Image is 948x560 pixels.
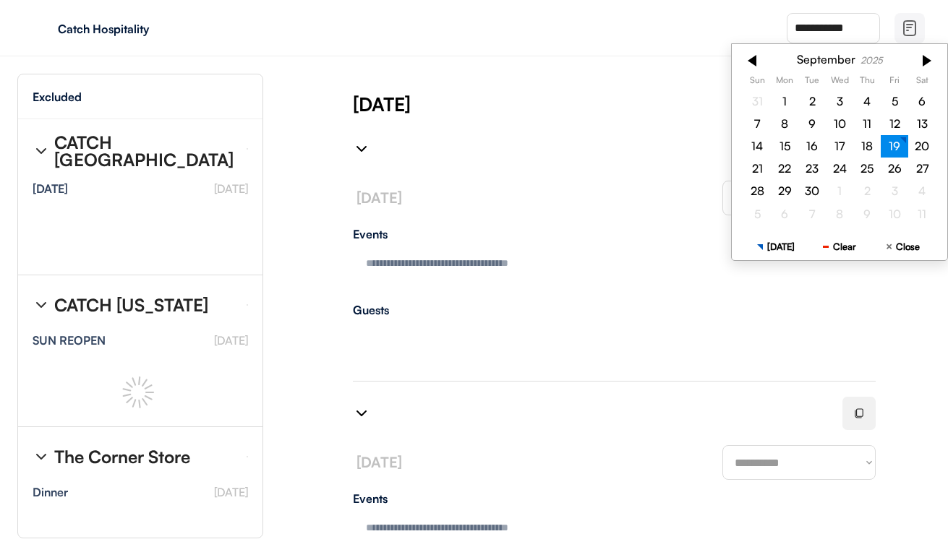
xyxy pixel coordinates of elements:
[745,234,808,260] button: [DATE]
[353,304,876,316] div: Guests
[798,180,826,202] div: 30 Sep 2025
[743,75,771,90] th: Sunday
[771,180,798,202] div: 29 Sep 2025
[826,75,853,90] th: Wednesday
[901,20,918,37] img: file-02.svg
[33,448,50,465] img: chevron-right%20%281%29.svg
[861,55,883,66] div: 2025
[353,91,948,117] div: [DATE]
[743,203,771,225] div: 5 Oct 2025
[908,90,936,113] div: 6 Sep 2025
[853,113,881,135] div: 11 Sep 2025
[353,140,370,158] img: chevron-right%20%281%29.svg
[881,203,908,225] div: 10 Oct 2025
[798,158,826,180] div: 23 Sep 2025
[826,180,853,202] div: 1 Oct 2025
[826,158,853,180] div: 24 Sep 2025
[908,203,936,225] div: 11 Oct 2025
[908,135,936,158] div: 20 Sep 2025
[353,493,876,504] div: Events
[771,135,798,158] div: 15 Sep 2025
[826,90,853,113] div: 3 Sep 2025
[29,17,52,40] img: yH5BAEAAAAALAAAAAABAAEAAAIBRAA7
[853,135,881,158] div: 18 Sep 2025
[54,296,208,314] div: CATCH [US_STATE]
[33,91,82,103] div: Excluded
[881,180,908,202] div: 3 Oct 2025
[771,90,798,113] div: 1 Sep 2025
[853,90,881,113] div: 4 Sep 2025
[853,180,881,202] div: 2 Oct 2025
[33,142,50,160] img: chevron-right%20%281%29.svg
[853,203,881,225] div: 9 Oct 2025
[743,180,771,202] div: 28 Sep 2025
[356,189,402,207] font: [DATE]
[356,453,402,471] font: [DATE]
[881,113,908,135] div: 12 Sep 2025
[871,234,935,260] button: Close
[58,23,240,35] div: Catch Hospitality
[853,158,881,180] div: 25 Sep 2025
[771,75,798,90] th: Monday
[798,90,826,113] div: 2 Sep 2025
[826,135,853,158] div: 17 Sep 2025
[33,335,106,346] div: SUN REOPEN
[881,75,908,90] th: Friday
[798,203,826,225] div: 7 Oct 2025
[853,75,881,90] th: Thursday
[54,134,235,168] div: CATCH [GEOGRAPHIC_DATA]
[33,486,68,498] div: Dinner
[908,75,936,90] th: Saturday
[54,448,190,465] div: The Corner Store
[808,234,871,260] button: Clear
[743,158,771,180] div: 21 Sep 2025
[881,90,908,113] div: 5 Sep 2025
[771,158,798,180] div: 22 Sep 2025
[33,183,68,194] div: [DATE]
[798,113,826,135] div: 9 Sep 2025
[881,135,908,158] div: 19 Sep 2025
[798,135,826,158] div: 16 Sep 2025
[908,158,936,180] div: 27 Sep 2025
[353,228,876,240] div: Events
[214,181,248,196] font: [DATE]
[881,158,908,180] div: 26 Sep 2025
[798,75,826,90] th: Tuesday
[743,113,771,135] div: 7 Sep 2025
[743,90,771,113] div: 31 Aug 2025
[908,113,936,135] div: 13 Sep 2025
[33,296,50,314] img: chevron-right%20%281%29.svg
[826,203,853,225] div: 8 Oct 2025
[214,485,248,499] font: [DATE]
[826,113,853,135] div: 10 Sep 2025
[797,53,855,66] div: September
[771,113,798,135] div: 8 Sep 2025
[353,405,370,422] img: chevron-right%20%281%29.svg
[908,180,936,202] div: 4 Oct 2025
[771,203,798,225] div: 6 Oct 2025
[214,333,248,348] font: [DATE]
[743,135,771,158] div: 14 Sep 2025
